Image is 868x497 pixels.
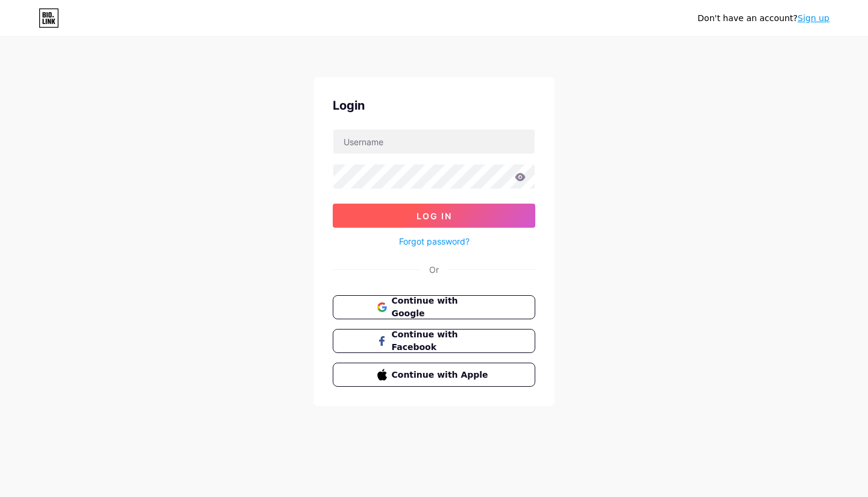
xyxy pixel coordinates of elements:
[399,235,470,248] a: Forgot password?
[333,329,535,353] button: Continue with Facebook
[333,363,535,387] button: Continue with Apple
[392,295,491,320] span: Continue with Google
[797,13,829,23] a: Sign up
[333,96,535,114] div: Login
[417,211,452,221] span: Log In
[333,295,535,319] button: Continue with Google
[333,130,535,154] input: Username
[429,263,439,276] div: Or
[333,204,535,228] button: Log In
[392,328,491,354] span: Continue with Facebook
[392,369,491,381] span: Continue with Apple
[697,12,829,25] div: Don't have an account?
